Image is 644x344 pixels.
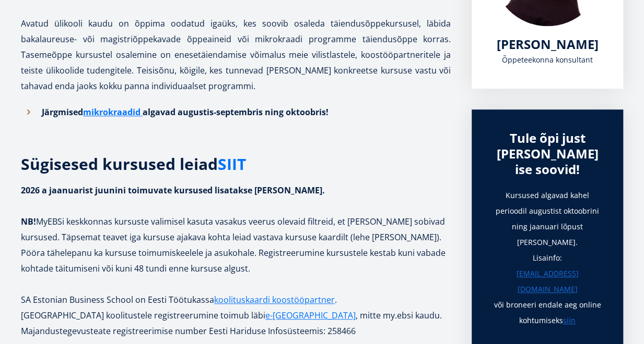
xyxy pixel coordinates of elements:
[497,35,599,53] span: [PERSON_NAME]
[493,130,602,177] div: Tule õpi just [PERSON_NAME] ise soovid!
[21,153,246,175] strong: Sügisesed kursused leiad
[21,292,451,339] p: SA Estonian Business School on Eesti Töötukassa . [GEOGRAPHIC_DATA] koolitustele registreerumine ...
[265,308,356,323] a: e-[GEOGRAPHIC_DATA]
[214,292,335,308] a: koolituskaardi koostööpartner
[21,182,451,276] p: MyEBSi keskkonnas kursuste valimisel kasuta vasakus veerus olevaid filtreid, et [PERSON_NAME] sob...
[91,104,140,120] a: ikrokraadid
[21,185,325,196] strong: 2026 a jaanuarist juunini toimuvate kursused lisatakse [PERSON_NAME].
[215,1,248,10] span: First name
[42,106,329,118] strong: Järgmised algavad augustis-septembris ning oktoobris!
[493,188,602,328] h1: Kursused algavad kahel perioodil augustist oktoobrini ning jaanuari lõpust [PERSON_NAME]. Lisainf...
[83,104,91,120] a: m
[563,313,576,328] a: siin
[497,36,599,52] a: [PERSON_NAME]
[21,216,36,227] strong: NB!
[493,266,602,297] a: [EMAIL_ADDRESS][DOMAIN_NAME]
[493,52,602,68] div: Õppeteekonna konsultant
[218,156,246,172] a: SIIT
